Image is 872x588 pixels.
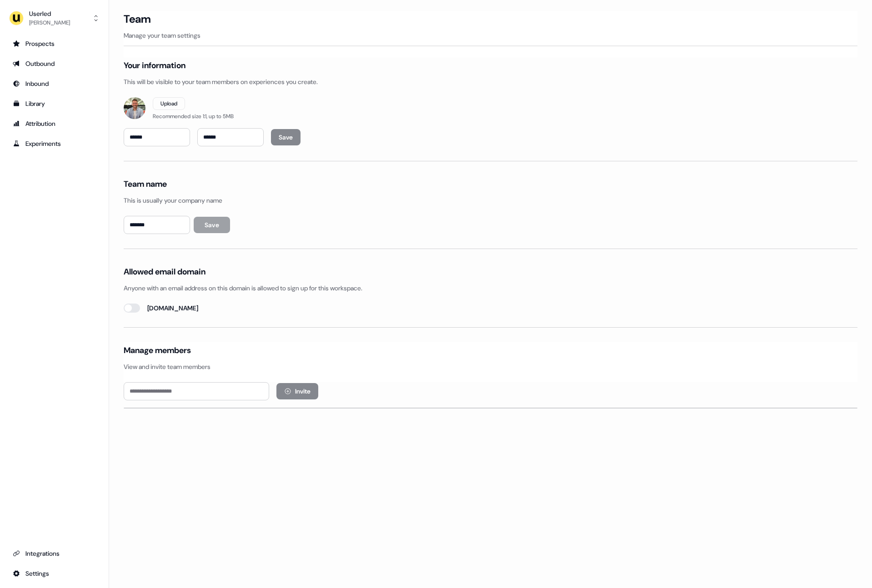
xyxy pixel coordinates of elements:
[124,179,167,189] h4: Team name
[13,549,96,558] div: Integrations
[7,96,101,111] a: Go to templates
[29,18,70,27] div: [PERSON_NAME]
[13,139,96,148] div: Experiments
[7,136,101,151] a: Go to experiments
[7,76,101,91] a: Go to Inbound
[13,39,96,48] div: Prospects
[7,56,101,71] a: Go to outbound experience
[153,97,185,110] button: Upload
[29,9,70,18] div: Userled
[13,79,96,88] div: Inbound
[13,569,96,578] div: Settings
[124,345,191,356] h4: Manage members
[124,60,185,71] h4: Your information
[13,99,96,108] div: Library
[124,97,145,119] img: eyJ0eXBlIjoicHJveHkiLCJzcmMiOiJodHRwczovL2ltYWdlcy5jbGVyay5kZXYvb2F1dGhfZ29vZ2xlL2ltZ18ydlhmdEFxN...
[124,12,150,26] h3: Team
[124,284,857,293] p: Anyone with an email address on this domain is allowed to sign up for this workspace.
[147,304,198,313] label: [DOMAIN_NAME]
[7,36,101,51] a: Go to prospects
[124,31,857,40] p: Manage your team settings
[124,196,857,205] p: This is usually your company name
[124,266,205,277] h4: Allowed email domain
[13,119,96,128] div: Attribution
[7,546,101,561] a: Go to integrations
[153,112,234,121] div: Recommended size 1:1, up to 5MB
[7,7,101,29] button: Userled[PERSON_NAME]
[194,217,230,233] button: Save
[7,566,101,581] a: Go to integrations
[124,77,857,86] p: This will be visible to your team members on experiences you create.
[124,362,857,371] p: View and invite team members
[13,59,96,68] div: Outbound
[7,116,101,131] a: Go to attribution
